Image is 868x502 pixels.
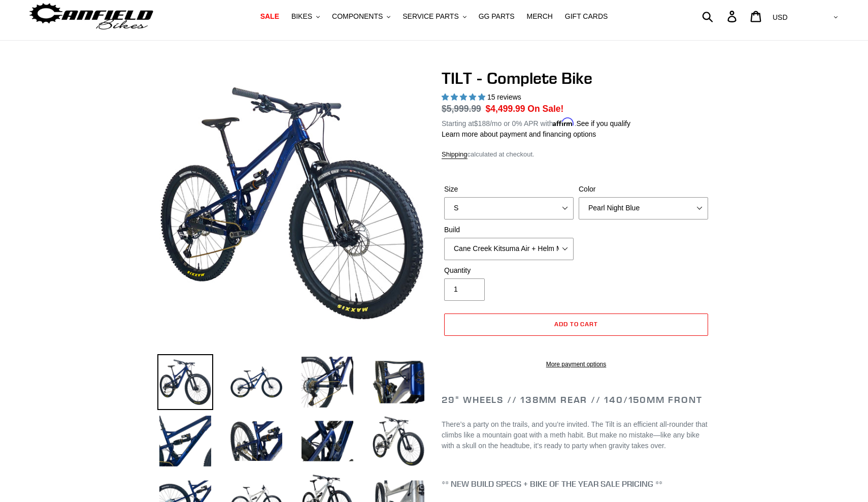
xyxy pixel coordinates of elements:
span: 15 reviews [487,93,521,101]
span: On Sale! [527,102,563,115]
div: calculated at checkout. [442,149,711,160]
span: $4,499.99 [486,104,525,114]
p: Starting at /mo or 0% APR with . [442,116,630,129]
label: Quantity [444,265,574,276]
p: There’s a party on the trails, and you’re invited. The Tilt is an efficient all-rounder that clim... [442,419,711,451]
span: GG PARTS [479,12,515,21]
input: Search [708,5,733,27]
button: SERVICE PARTS [397,10,471,23]
span: MERCH [527,12,553,21]
span: COMPONENTS [332,12,383,21]
span: Affirm [553,118,574,127]
a: MERCH [522,10,558,23]
a: Learn more about payment and financing options [442,130,596,138]
span: SERVICE PARTS [403,12,458,21]
img: Load image into Gallery viewer, TILT - Complete Bike [299,354,355,410]
a: GG PARTS [474,10,520,23]
img: Load image into Gallery viewer, TILT - Complete Bike [371,413,426,469]
img: Load image into Gallery viewer, TILT - Complete Bike [299,413,355,469]
label: Color [579,184,708,195]
h2: 29" Wheels // 138mm Rear // 140/150mm Front [442,394,711,405]
img: Canfield Bikes [28,1,155,33]
span: $188 [474,119,490,128]
s: $5,999.99 [442,104,481,114]
h1: TILT - Complete Bike [442,69,711,88]
img: Load image into Gallery viewer, TILT - Complete Bike [157,354,213,410]
img: Load image into Gallery viewer, TILT - Complete Bike [371,354,426,410]
span: 5.00 stars [442,93,487,101]
label: Build [444,225,574,235]
label: Size [444,184,574,195]
a: More payment options [444,360,708,369]
a: GIFT CARDS [560,10,613,23]
button: BIKES [286,10,325,23]
a: Shipping [442,150,468,159]
a: See if you qualify - Learn more about Affirm Financing (opens in modal) [576,119,630,128]
span: GIFT CARDS [565,12,608,21]
a: SALE [255,10,284,23]
button: COMPONENTS [327,10,395,23]
span: Add to cart [554,320,598,328]
span: BIKES [291,12,312,21]
img: Load image into Gallery viewer, TILT - Complete Bike [228,413,284,469]
button: Add to cart [444,313,708,336]
h4: ** NEW BUILD SPECS + BIKE OF THE YEAR SALE PRICING ** [442,479,711,489]
img: Load image into Gallery viewer, TILT - Complete Bike [228,354,284,410]
img: Load image into Gallery viewer, TILT - Complete Bike [157,413,213,469]
span: SALE [260,12,279,21]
